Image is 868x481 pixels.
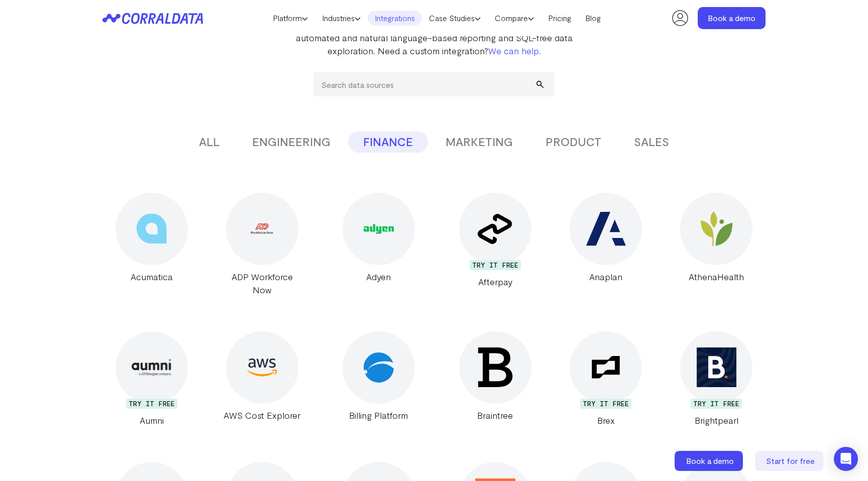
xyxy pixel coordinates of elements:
div: ADP Workforce Now [213,270,311,296]
a: Book a demo [675,451,745,471]
a: Brex TRY IT FREE Brex [557,331,655,427]
p: Instantly connect 500+ data sources to understand and act on your data with automated and natural... [276,18,592,57]
div: Brex [557,414,655,427]
input: Search data sources [313,72,555,96]
img: Brex [591,356,621,379]
a: Blog [578,11,608,26]
a: Case Studies [422,11,488,26]
button: SALES [619,132,684,153]
a: Compare [488,11,541,26]
a: Afterpay TRY IT FREE Afterpay [446,193,544,296]
button: PRODUCT [530,132,616,153]
img: ADP Workforce Now [242,216,282,242]
div: TRY IT FREE [470,260,521,270]
div: Aumni [102,414,200,427]
button: MARKETING [430,132,528,153]
a: Anaplan Anaplan [557,193,655,296]
span: Start for free [766,456,815,465]
a: AthenaHealth AthenaHealth [668,193,766,296]
div: TRY IT FREE [126,399,177,409]
img: Braintree [475,347,515,387]
a: Pricing [541,11,578,26]
a: Platform [266,11,315,26]
button: FINANCE [348,132,428,153]
img: Aumni [132,359,171,377]
a: We can help. [488,45,541,56]
a: ADP Workforce Now ADP Workforce Now [213,193,311,296]
img: AthenaHealth [697,209,736,249]
a: Adyen Adyen [323,193,433,296]
a: Brightpearl TRY IT FREE Brightpearl [668,331,766,427]
div: Acumatica [102,270,200,283]
div: AthenaHealth [668,270,766,283]
a: Aumni TRY IT FREE Aumni [102,331,200,427]
div: TRY IT FREE [691,399,742,409]
img: Afterpay [478,214,512,244]
div: AWS Cost Explorer [213,409,311,422]
div: Anaplan [557,270,655,283]
div: Afterpay [446,275,544,288]
div: Brightpearl [668,414,766,427]
div: Adyen [323,270,433,283]
img: Billing Platform [364,352,394,383]
img: Adyen [364,214,394,244]
img: Acumatica [136,213,167,244]
a: Billing Platform Billing Platform [323,331,433,427]
a: AWS Cost Explorer AWS Cost Explorer [213,331,311,427]
a: Braintree Braintree [446,331,544,427]
a: Industries [315,11,368,26]
img: AWS Cost Explorer [247,352,277,383]
img: Brightpearl [697,347,736,387]
span: Book a demo [686,456,734,465]
a: Integrations [368,11,422,26]
a: Book a demo [698,7,766,29]
div: Braintree [446,409,544,422]
a: Acumatica Acumatica [102,193,200,296]
div: TRY IT FREE [580,399,631,409]
button: ALL [184,132,235,153]
div: Billing Platform [323,409,433,422]
button: ENGINEERING [237,132,346,153]
div: Open Intercom Messenger [834,447,858,471]
a: Start for free [755,451,825,471]
img: Anaplan [586,209,626,249]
